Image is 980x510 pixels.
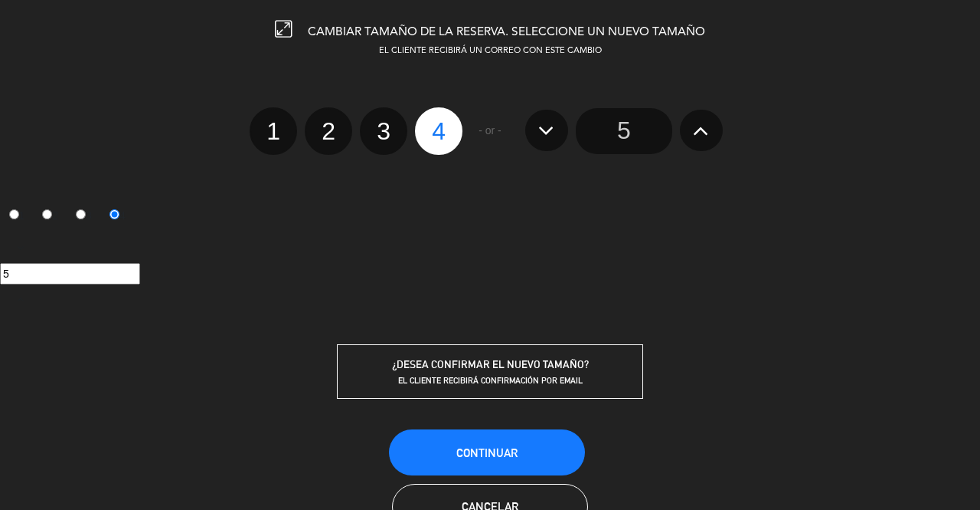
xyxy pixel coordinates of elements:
label: 1 [250,107,297,155]
span: EL CLIENTE RECIBIRÁ UN CORREO CON ESTE CAMBIO [379,47,602,55]
button: Continuar [389,429,585,475]
label: 2 [34,203,67,229]
span: CAMBIAR TAMAÑO DE LA RESERVA. SELECCIONE UN NUEVO TAMAÑO [308,26,705,38]
label: 2 [305,107,352,155]
span: - or - [479,122,501,140]
input: 1 [9,209,19,219]
label: 3 [67,203,101,229]
input: 2 [42,209,52,219]
label: 4 [415,107,462,155]
label: 4 [100,203,134,229]
label: 3 [360,107,407,155]
input: 4 [109,209,119,219]
span: EL CLIENTE RECIBIRÁ CONFIRMACIÓN POR EMAIL [398,375,583,386]
span: Continuar [456,446,518,459]
span: ¿DESEA CONFIRMAR EL NUEVO TAMAÑO? [392,358,589,370]
input: 3 [76,209,86,219]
